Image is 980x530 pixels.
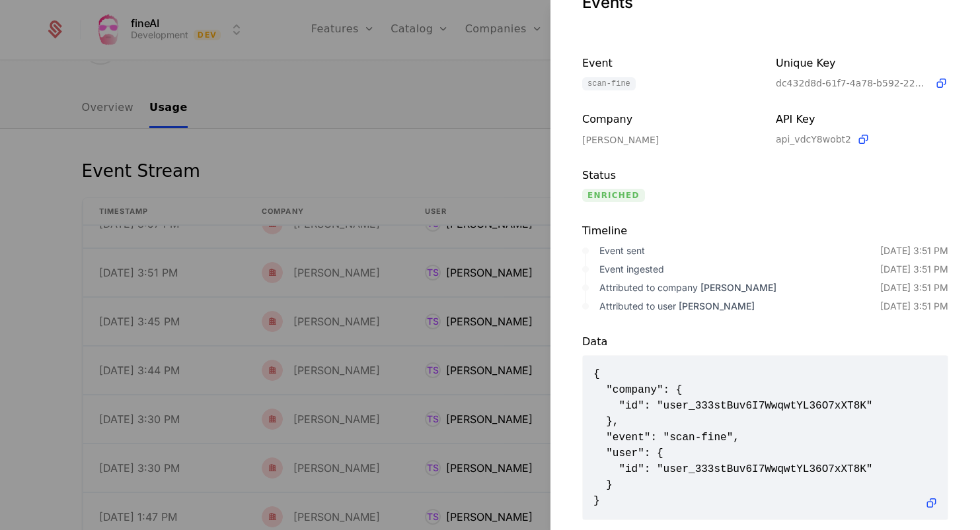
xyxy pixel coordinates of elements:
[582,223,948,239] div: Timeline
[599,300,880,313] div: Attributed to user
[776,112,948,127] div: API Key
[700,282,776,293] span: [PERSON_NAME]
[582,55,755,72] div: Event
[679,300,755,312] span: [PERSON_NAME]
[582,77,636,90] span: scan-fine
[880,281,948,294] div: [DATE] 3:51 PM
[582,168,755,183] div: Status
[599,244,880,257] div: Event sent
[880,263,948,276] div: [DATE] 3:51 PM
[582,133,755,147] div: [PERSON_NAME]
[776,133,851,146] span: api_vdcY8wobt2
[582,189,645,202] span: enriched
[776,55,948,71] div: Unique Key
[593,366,937,509] span: { "company": { "id": "user_333stBuv6I7WwqwtYL36O7xXT8K" }, "event": "scan-fine", "user": { "id": ...
[582,112,755,128] div: Company
[599,281,880,294] div: Attributed to company
[776,77,929,90] span: dc432d8d-61f7-4a78-b592-223853da7306
[880,244,948,257] div: [DATE] 3:51 PM
[599,263,880,276] div: Event ingested
[582,334,948,350] div: Data
[880,300,948,313] div: [DATE] 3:51 PM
